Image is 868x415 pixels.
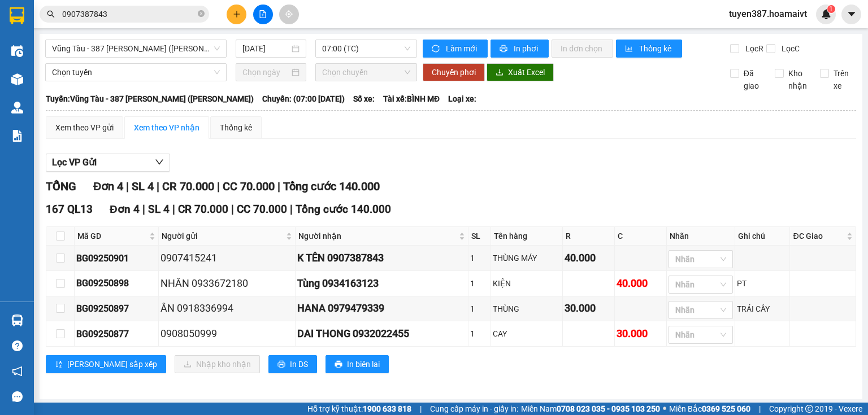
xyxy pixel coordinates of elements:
[777,42,801,55] span: Lọc C
[132,180,154,193] span: SL 4
[12,366,23,377] span: notification
[493,277,561,290] div: KIỆN
[821,9,831,19] img: icon-new-feature
[67,358,157,370] span: [PERSON_NAME] sắp xếp
[52,64,220,81] span: Chọn tuyến
[198,9,205,20] span: close-circle
[162,180,214,193] span: CR 70.000
[242,42,289,55] input: 12/09/2025
[76,276,157,290] div: BG09250898
[46,180,76,193] span: TỔNG
[521,403,660,415] span: Miền Nam
[669,403,750,415] span: Miền Bắc
[297,300,466,316] div: HANA 0979479339
[217,180,220,193] span: |
[470,277,489,290] div: 1
[46,355,166,373] button: sort-ascending[PERSON_NAME] sắp xếp
[420,403,422,415] span: |
[739,67,767,92] span: Đã giao
[735,227,790,246] th: Ghi chú
[290,358,308,370] span: In DS
[126,180,129,193] span: |
[77,230,147,242] span: Mã GD
[670,230,732,242] div: Nhãn
[110,203,140,216] span: Đơn 4
[615,227,667,246] th: C
[565,250,613,266] div: 40.000
[11,45,23,57] img: warehouse-icon
[46,203,93,216] span: 167 QL13
[565,300,613,316] div: 30.000
[353,93,375,105] span: Số xe:
[625,45,635,54] span: bar-chart
[793,230,844,242] span: ĐC Giao
[76,327,157,341] div: BG09250877
[616,40,682,58] button: bar-chartThống kê
[283,180,380,193] span: Tổng cước 140.000
[227,5,246,24] button: plus
[175,355,260,373] button: downloadNhập kho nhận
[198,10,205,17] span: close-circle
[76,251,157,265] div: BG09250901
[12,391,23,402] span: message
[285,10,293,18] span: aim
[829,67,857,92] span: Trên xe
[142,203,145,216] span: |
[52,155,97,169] span: Lọc VP Gửi
[470,252,489,264] div: 1
[741,42,765,55] span: Lọc R
[423,40,488,58] button: syncLàm mới
[446,42,479,55] span: Làm mới
[78,62,139,84] b: QL51, PPhước Trung, TPBà Rịa
[178,203,228,216] span: CR 70.000
[432,45,441,54] span: sync
[617,276,665,291] div: 40.000
[470,327,489,340] div: 1
[298,230,457,242] span: Người nhận
[11,73,23,85] img: warehouse-icon
[253,5,273,24] button: file-add
[508,66,545,78] span: Xuất Excel
[160,326,293,342] div: 0908050999
[487,63,554,81] button: downloadXuất Excel
[75,321,159,347] td: BG09250877
[11,102,23,113] img: warehouse-icon
[737,303,788,315] div: TRÁI CÂY
[514,42,540,55] span: In phơi
[563,227,615,246] th: R
[277,180,280,193] span: |
[6,48,78,60] li: VP 167 QL13
[297,276,466,291] div: Tùng 0934163123
[335,360,342,369] span: printer
[307,403,411,415] span: Hỗ trợ kỹ thuật:
[62,8,196,20] input: Tìm tên, số ĐT hoặc mã đơn
[557,404,660,413] strong: 0708 023 035 - 0935 103 250
[720,7,816,21] span: tuyen387.hoamaivt
[784,67,811,92] span: Kho nhận
[172,203,175,216] span: |
[6,63,14,71] span: environment
[491,227,563,246] th: Tên hàng
[12,340,23,351] span: question-circle
[290,203,293,216] span: |
[75,246,159,271] td: BG09250901
[363,404,411,413] strong: 1900 633 818
[702,404,750,413] strong: 0369 525 060
[829,5,833,13] span: 1
[162,230,284,242] span: Người gửi
[383,93,440,105] span: Tài xế: BÌNH MĐ
[430,403,518,415] span: Cung cấp máy in - giấy in:
[160,300,293,316] div: ÂN 0918336994
[423,63,485,81] button: Chuyển phơi
[493,303,561,315] div: THÙNG
[322,40,411,57] span: 07:00 (TC)
[493,252,561,264] div: THÙNG MÁY
[242,66,289,78] input: Chọn ngày
[805,405,813,413] span: copyright
[78,63,86,71] span: environment
[6,62,76,133] b: 167 Quốc lộ 13, P26, [GEOGRAPHIC_DATA], [GEOGRAPHIC_DATA]
[322,64,411,81] span: Chọn chuyến
[52,40,220,57] span: Vũng Tàu - 387 Đinh Bộ Lĩnh (Hàng Hoá)
[46,154,170,172] button: Lọc VP Gửi
[10,7,24,24] img: logo-vxr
